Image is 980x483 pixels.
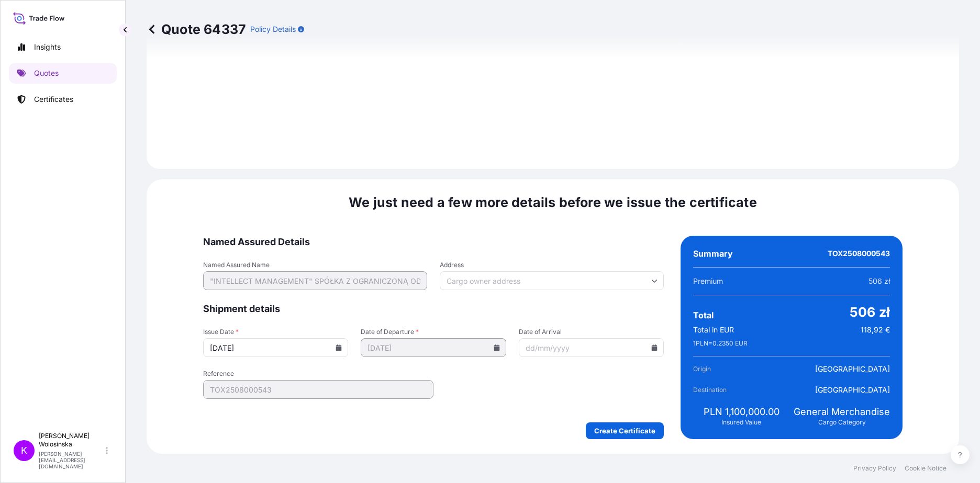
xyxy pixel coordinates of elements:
p: [PERSON_NAME] Wolosinska [39,432,104,448]
span: Date of Arrival [519,328,664,336]
input: dd/mm/yyyy [519,338,664,357]
span: [GEOGRAPHIC_DATA] [815,385,890,395]
a: Cookie Notice [905,464,946,473]
p: Quotes [34,68,59,78]
p: Quote 64337 [147,21,246,38]
span: Named Assured Name [203,261,427,269]
span: 506 zł [868,276,890,286]
span: Destination [693,385,752,395]
span: Summary [693,248,733,259]
span: Cargo Category [818,418,866,427]
span: We just need a few more details before we issue the certificate [349,194,757,211]
span: [GEOGRAPHIC_DATA] [815,364,890,374]
p: Certificates [34,94,73,105]
span: Origin [693,364,752,374]
p: [PERSON_NAME][EMAIL_ADDRESS][DOMAIN_NAME] [39,451,104,469]
span: Insured Value [721,418,761,427]
input: dd/mm/yyyy [203,338,348,357]
button: Create Certificate [586,422,664,439]
p: Policy Details [250,24,296,34]
input: Cargo owner address [440,271,664,290]
span: PLN 1,100,000.00 [704,406,779,418]
span: TOX2508000543 [828,248,890,259]
span: 506 zł [850,304,890,320]
input: dd/mm/yyyy [361,338,506,357]
span: 1 PLN = 0.2350 EUR [693,339,748,348]
span: Address [440,261,664,269]
span: Named Assured Details [203,236,664,248]
span: General Merchandise [794,406,890,418]
a: Certificates [9,89,117,110]
a: Insights [9,37,117,57]
a: Quotes [9,63,117,84]
span: K [21,445,27,456]
span: Date of Departure [361,328,506,336]
span: Premium [693,276,723,286]
p: Create Certificate [594,425,655,436]
span: Shipment details [203,303,664,315]
span: Reference [203,370,433,378]
span: Issue Date [203,328,348,336]
span: 118,92 € [861,325,890,335]
span: Total [693,310,714,320]
span: Total in EUR [693,325,734,335]
input: Your internal reference [203,380,433,399]
a: Privacy Policy [853,464,896,473]
p: Insights [34,42,61,52]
